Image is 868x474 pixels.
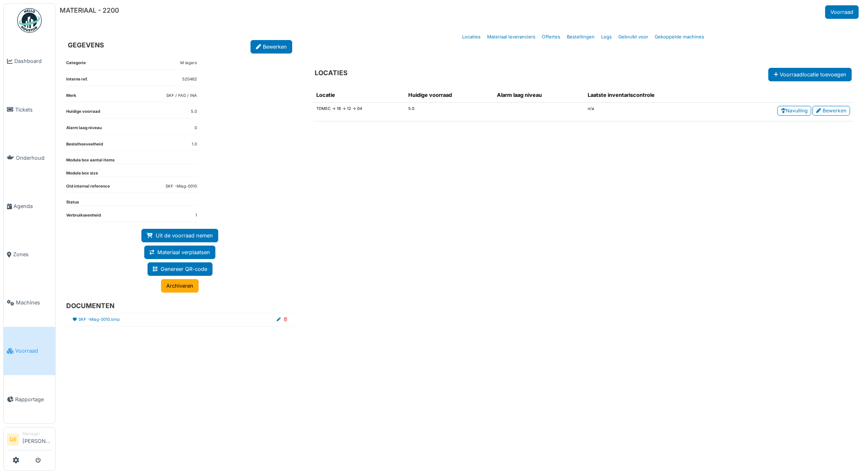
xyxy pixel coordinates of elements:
[68,41,104,49] h6: GEGEVENS
[191,109,197,115] dd: 5.0
[16,154,52,162] span: Onderhoud
[66,76,88,86] dt: Interne ref.
[166,93,197,99] dd: SKF / FAG / INA
[22,431,52,437] div: Manager
[564,27,598,47] a: Bestellingen
[16,299,52,306] span: Machines
[4,375,55,423] a: Rapportage
[4,37,55,85] a: Dashboard
[13,202,52,210] span: Agenda
[66,93,76,102] dt: Merk
[66,183,110,193] dt: Old internal reference
[148,262,213,276] a: Genereer QR-code
[141,229,218,242] a: Uit de voorraad nemen
[60,7,119,14] h6: MATERIAAL - 2200
[66,125,102,134] dt: Alarm laag niveau
[66,60,86,69] dt: Categorie
[7,434,19,446] li: GE
[14,57,52,65] span: Dashboard
[313,88,405,103] th: Locatie
[315,69,347,77] h6: LOCATIES
[195,125,197,131] dd: 0
[584,88,714,103] th: Laatste inventariscontrole
[651,27,707,47] a: Gekoppelde machines
[192,141,197,148] dd: 1.0
[66,199,79,206] dt: Status
[66,109,100,118] dt: Huidige voorraad
[195,212,197,219] dd: 1
[484,27,539,47] a: Materiaal leveranciers
[405,88,494,103] th: Huidige voorraad
[4,230,55,279] a: Zones
[78,317,120,323] a: SKF -Mlag-0010.bmp
[15,347,52,355] span: Voorraad
[4,85,55,134] a: Tickets
[615,27,651,47] a: Gebruikt voor
[166,183,197,190] dd: SKF -Mlag-0010
[539,27,564,47] a: Offertes
[768,68,852,81] button: Voorraadlocatie toevoegen
[777,106,811,116] a: Navulling
[66,170,98,177] dt: Modula box size
[405,103,494,121] td: 5.0
[7,431,52,450] a: GE Manager[PERSON_NAME]
[4,279,55,327] a: Machines
[66,302,287,310] h6: DOCUMENTEN
[15,106,52,114] span: Tickets
[66,212,101,222] dt: Verbruikseenheid
[825,5,859,19] a: Voorraad
[66,141,103,151] dt: Bestelhoeveelheid
[15,396,52,403] span: Rapportage
[66,157,114,163] dt: Modula box aantal items
[4,182,55,230] a: Agenda
[13,250,52,258] span: Zones
[812,106,850,116] a: Bewerken
[144,246,215,259] a: Materiaal verplaatsen
[4,327,55,375] a: Voorraad
[494,88,584,103] th: Alarm laag niveau
[180,60,197,66] dd: M lagers
[182,76,197,83] dd: 520462
[17,8,42,33] img: Badge_color-CXgf-gQk.svg
[598,27,615,47] a: Logs
[313,103,405,121] td: TDMEC -> 18 -> 12 -> 04
[4,134,55,182] a: Onderhoud
[584,103,714,121] td: n/a
[161,279,199,293] a: Archiveren
[459,27,484,47] a: Locaties
[251,40,292,54] a: Bewerken
[22,431,52,448] li: [PERSON_NAME]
